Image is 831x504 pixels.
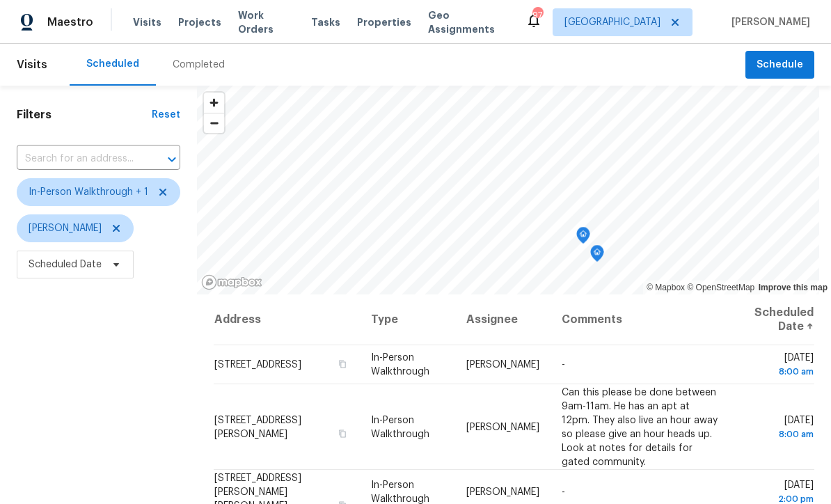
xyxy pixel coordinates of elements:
div: Scheduled [86,57,139,71]
span: Schedule [757,56,803,74]
input: Search for an address... [17,148,141,170]
button: Copy Address [336,358,349,370]
span: [DATE] [742,415,814,441]
div: 8:00 am [742,427,814,441]
th: Assignee [455,294,551,345]
span: Zoom out [204,113,224,133]
span: Tasks [311,17,340,27]
th: Address [214,294,360,345]
span: In-Person Walkthrough [371,415,429,439]
button: Copy Address [336,427,349,439]
button: Zoom out [204,113,224,133]
span: [GEOGRAPHIC_DATA] [564,15,660,29]
a: OpenStreetMap [687,283,754,292]
div: 97 [532,8,542,22]
span: - [562,487,565,496]
span: - [562,360,565,370]
span: [PERSON_NAME] [466,422,539,432]
span: Can this please be done between 9am-11am. He has an apt at 12pm. They also live an hour away so p... [562,387,718,466]
span: [STREET_ADDRESS][PERSON_NAME] [214,415,301,439]
span: In-Person Walkthrough + 1 [29,185,148,199]
th: Comments [551,294,731,345]
div: Reset [152,108,180,122]
span: Geo Assignments [428,8,509,36]
div: Completed [173,58,225,72]
span: [PERSON_NAME] [29,221,102,235]
span: In-Person Walkthrough [371,353,429,377]
span: [PERSON_NAME] [726,15,810,29]
span: [PERSON_NAME] [466,487,539,496]
span: Projects [178,15,221,29]
span: [PERSON_NAME] [466,360,539,370]
span: [DATE] [742,353,814,379]
a: Mapbox [647,283,685,292]
th: Type [360,294,455,345]
span: Visits [17,49,47,80]
span: In-Person Walkthrough [371,480,429,503]
canvas: Map [197,86,819,294]
span: Work Orders [238,8,294,36]
h1: Filters [17,108,152,122]
button: Zoom in [204,93,224,113]
button: Open [162,150,182,169]
th: Scheduled Date ↑ [731,294,814,345]
span: Maestro [47,15,93,29]
button: Schedule [745,51,814,79]
div: Map marker [590,245,604,267]
span: [STREET_ADDRESS] [214,360,301,370]
span: Visits [133,15,161,29]
span: Properties [357,15,411,29]
div: Map marker [576,227,590,249]
span: Scheduled Date [29,258,102,271]
a: Mapbox homepage [201,274,262,290]
a: Improve this map [759,283,828,292]
div: 8:00 am [742,365,814,379]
